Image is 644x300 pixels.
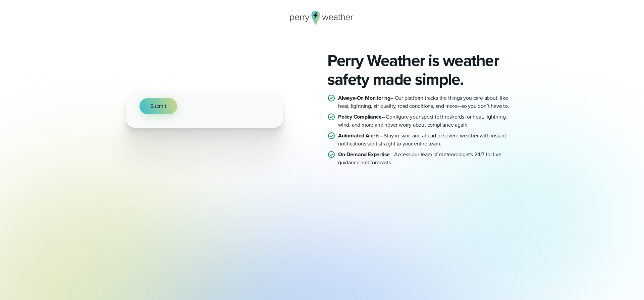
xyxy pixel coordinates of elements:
strong: Policy Compliance [338,113,382,121]
span: Submit [150,102,166,110]
h2: Perry Weather is weather safety made simple. [327,51,518,89]
strong: On-Demand Expertise [338,151,390,158]
p: – Our platform tracks the things you care about, like heat, lightning, air quality, road conditio... [338,94,518,110]
strong: Automated Alerts [338,132,380,139]
button: Submit [140,98,177,114]
strong: Always-On Monitoring [338,94,390,102]
p: – Configure your specific thresholds for heat, lightning, wind, and more and never worry about co... [338,113,518,129]
p: – Access our team of meteorologists 24/7 for live guidance and forecasts. [338,151,518,167]
p: – Stay in sync and ahead of severe weather with instant notifications sent straight to your entir... [338,132,518,148]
